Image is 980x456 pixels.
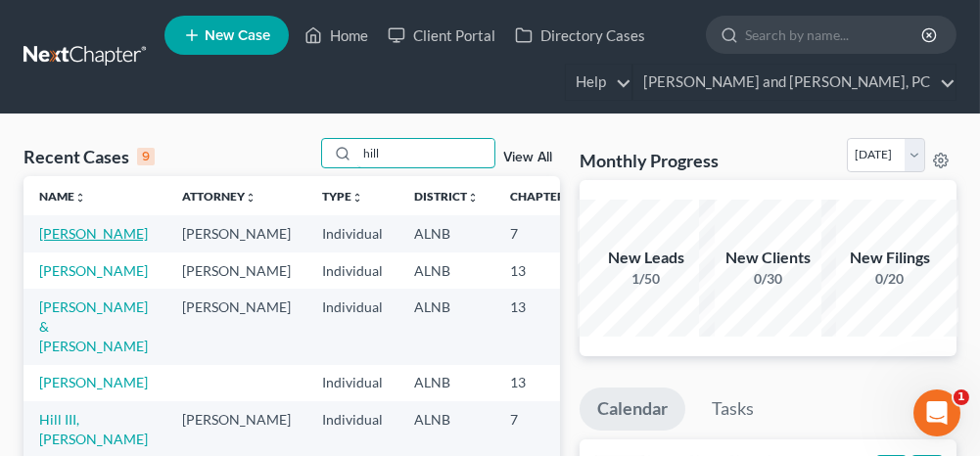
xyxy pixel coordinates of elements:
[954,389,969,405] span: 1
[39,298,148,354] a: [PERSON_NAME] & [PERSON_NAME]
[566,65,631,100] a: Help
[578,269,715,289] div: 1/50
[166,215,306,251] td: [PERSON_NAME]
[414,189,479,204] a: Districtunfold_more
[494,252,592,289] td: 13
[494,289,592,364] td: 13
[745,17,924,53] input: Search by name...
[398,215,494,251] td: ALNB
[306,252,398,289] td: Individual
[398,365,494,401] td: ALNB
[322,189,363,204] a: Typeunfold_more
[306,365,398,401] td: Individual
[166,252,306,289] td: [PERSON_NAME]
[633,65,956,100] a: [PERSON_NAME] and [PERSON_NAME], PC
[245,192,257,204] i: unfold_more
[357,139,494,167] input: Search by name...
[505,18,655,53] a: Directory Cases
[699,269,836,289] div: 0/30
[137,148,155,165] div: 9
[306,215,398,251] td: Individual
[351,192,363,204] i: unfold_more
[467,192,479,204] i: unfold_more
[398,252,494,289] td: ALNB
[694,388,771,431] a: Tasks
[39,374,148,390] a: [PERSON_NAME]
[580,149,719,172] h3: Monthly Progress
[913,389,960,436] iframe: Intercom live chat
[23,145,155,168] div: Recent Cases
[39,189,86,204] a: Nameunfold_more
[39,262,148,279] a: [PERSON_NAME]
[39,225,148,242] a: [PERSON_NAME]
[398,289,494,364] td: ALNB
[821,269,958,289] div: 0/20
[182,189,257,204] a: Attorneyunfold_more
[166,289,306,364] td: [PERSON_NAME]
[494,365,592,401] td: 13
[510,189,577,204] a: Chapterunfold_more
[494,215,592,251] td: 7
[205,28,270,43] span: New Case
[821,247,958,269] div: New Filings
[378,18,505,53] a: Client Portal
[699,247,836,269] div: New Clients
[503,151,552,164] a: View All
[74,192,86,204] i: unfold_more
[306,289,398,364] td: Individual
[295,18,378,53] a: Home
[578,247,715,269] div: New Leads
[580,388,685,431] a: Calendar
[39,411,148,447] a: Hill III, [PERSON_NAME]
